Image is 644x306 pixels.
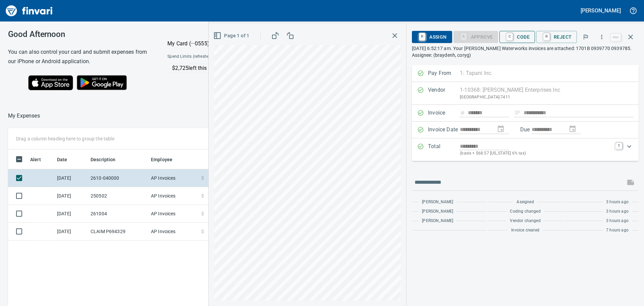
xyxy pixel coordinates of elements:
[8,47,151,66] h6: You can also control your card and submit expenses from our iPhone or Android application.
[167,53,289,60] span: Spend Limits (refreshed by [PERSON_NAME] a day ago)
[412,45,639,58] p: [DATE] 6:52:17 am. Your [PERSON_NAME] Waterworks invoices are attached: 1701B 0939770 0939785. As...
[8,112,40,120] nav: breadcrumb
[30,156,41,164] span: Alert
[412,138,639,161] div: Expand
[578,30,593,44] button: Flag
[73,72,131,94] img: Get it on Google Play
[543,33,550,40] a: R
[212,30,252,42] button: Page 1 of 1
[606,199,629,206] span: 3 hours ago
[8,112,40,120] p: My Expenses
[611,34,621,41] a: esc
[54,205,88,223] td: [DATE]
[505,31,530,43] span: Code
[422,218,453,224] span: [PERSON_NAME]
[148,169,199,187] td: AP Invoices
[606,218,629,224] span: 3 hours ago
[88,187,148,205] td: 250502
[54,169,88,187] td: [DATE]
[579,5,623,16] button: [PERSON_NAME]
[517,199,534,206] span: Assigned
[609,29,639,45] span: Close invoice
[412,31,452,43] button: RAssign
[91,156,124,164] span: Description
[4,3,54,19] img: Finvari
[148,187,199,205] td: AP Invoices
[511,227,539,234] span: Invoice created
[201,192,204,199] span: $
[460,150,611,157] p: (basis + $68.57 [US_STATE] 6% tax)
[453,34,498,39] div: Coding Required
[57,156,67,164] span: Date
[88,223,148,241] td: CLAIM P694329
[615,142,622,149] a: T
[201,228,204,235] span: $
[16,135,114,142] p: Drag a column heading here to group the table
[148,205,199,223] td: AP Invoices
[167,40,218,48] p: My Card (···0555)
[208,210,229,217] span: 14,532.50
[91,156,116,164] span: Description
[88,205,148,223] td: 261004
[606,227,629,234] span: 7 hours ago
[57,156,76,164] span: Date
[417,31,446,43] span: Assign
[148,223,199,241] td: AP Invoices
[172,64,308,72] p: $2,725 left this month
[510,208,540,215] span: Coding changed
[204,156,229,164] span: Amount
[606,208,629,215] span: 3 hours ago
[510,218,540,224] span: Vendor changed
[201,210,204,217] span: $
[419,33,425,40] a: R
[201,175,204,181] span: $
[581,7,621,14] h5: [PERSON_NAME]
[422,199,453,206] span: [PERSON_NAME]
[8,30,151,39] h3: Good Afternoon
[428,142,460,157] p: Total
[54,223,88,241] td: [DATE]
[151,156,172,164] span: Employee
[594,30,609,44] button: More
[151,156,181,164] span: Employee
[28,75,73,90] img: Download on the App Store
[499,31,535,43] button: CCode
[623,174,639,190] span: This records your message into the invoice and notifies anyone mentioned
[506,33,513,40] a: C
[30,156,50,164] span: Alert
[215,32,249,40] span: Page 1 of 1
[536,31,577,43] button: RReject
[422,208,453,215] span: [PERSON_NAME]
[88,169,148,187] td: 2610-040000
[542,31,572,43] span: Reject
[162,72,309,79] p: Online allowed
[54,187,88,205] td: [DATE]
